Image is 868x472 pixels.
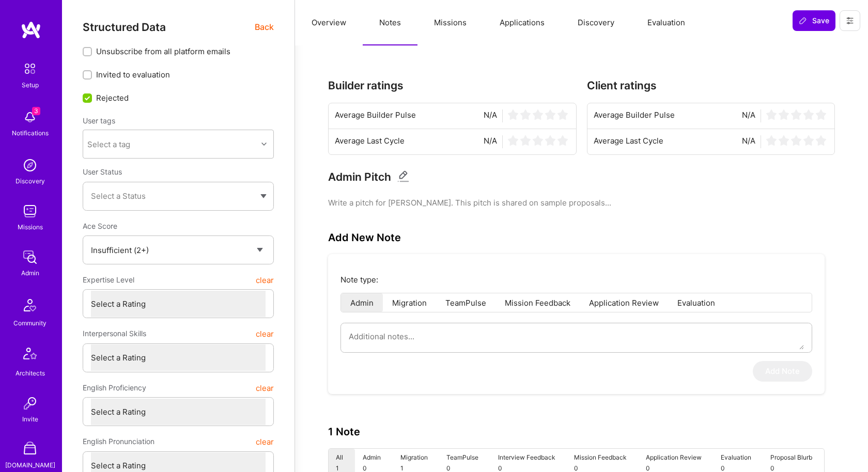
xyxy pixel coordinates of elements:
span: English Proficiency [83,379,146,397]
button: Save [793,10,835,31]
span: N/A [484,109,497,122]
span: Average Builder Pulse [594,109,675,122]
img: star [545,135,555,146]
button: clear [256,271,274,289]
div: Discovery [16,176,45,186]
span: English Pronunciation [83,432,154,451]
span: Rejected [96,92,129,103]
div: Select a tag [87,139,130,150]
img: star [533,135,543,146]
img: Community [18,293,42,318]
pre: Write a pitch for [PERSON_NAME]. This pitch is shared on sample proposals... [328,197,835,208]
h3: 1 Note [328,426,360,438]
img: discovery [20,155,40,176]
span: Expertise Level [83,271,134,289]
img: star [803,135,814,146]
i: Edit [397,170,409,182]
img: star [533,109,543,120]
img: setup [19,58,41,80]
img: star [508,135,518,146]
img: bell [20,107,40,128]
li: Application Review [580,293,668,312]
button: Add Note [753,361,812,382]
img: star [508,109,518,120]
li: Mission Feedback [495,293,580,312]
p: Note type: [340,274,812,285]
img: star [803,109,814,120]
button: clear [256,432,274,451]
div: Notifications [12,128,49,138]
img: caret [260,194,267,198]
i: icon Chevron [261,141,267,147]
img: star [766,135,777,146]
div: Architects [16,368,45,379]
img: star [557,135,568,146]
img: Architects [18,343,42,368]
h3: Client ratings [587,79,835,92]
img: A Store [20,439,40,460]
span: Average Last Cycle [335,135,405,148]
img: star [816,109,826,120]
button: clear [256,324,274,343]
li: Evaluation [668,293,724,312]
img: star [766,109,777,120]
h3: Admin Pitch [328,170,391,183]
span: N/A [742,135,755,148]
li: TeamPulse [436,293,495,312]
img: star [545,109,555,120]
span: 3 [32,107,40,115]
img: star [779,135,789,146]
li: Migration [383,293,436,312]
h3: Builder ratings [328,79,577,92]
button: clear [256,379,274,397]
img: star [816,135,826,146]
span: Save [799,15,829,26]
span: User Status [83,167,122,176]
div: [DOMAIN_NAME] [5,460,55,470]
img: Invite [20,393,40,414]
span: Ace Score [83,222,117,230]
img: star [520,135,531,146]
span: Invited to evaluation [96,69,170,80]
div: Missions [18,222,43,232]
div: Admin [21,268,39,278]
span: N/A [484,135,497,148]
img: star [791,109,801,120]
span: Average Last Cycle [594,135,663,148]
span: N/A [742,109,755,122]
img: logo [21,21,41,39]
span: Select a Status [91,191,146,201]
span: Interpersonal Skills [83,324,146,343]
div: Setup [22,80,39,90]
img: star [520,109,531,120]
img: teamwork [20,201,40,222]
span: Back [255,21,274,34]
li: Admin [341,293,383,312]
img: star [779,109,789,120]
h3: Add New Note [328,231,401,244]
img: star [791,135,801,146]
span: Average Builder Pulse [335,109,416,122]
span: Structured Data [83,21,166,34]
span: Unsubscribe from all platform emails [96,46,230,57]
img: admin teamwork [20,247,40,268]
div: Community [13,318,47,328]
label: User tags [83,116,115,125]
img: star [557,109,568,120]
div: Invite [22,414,38,424]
